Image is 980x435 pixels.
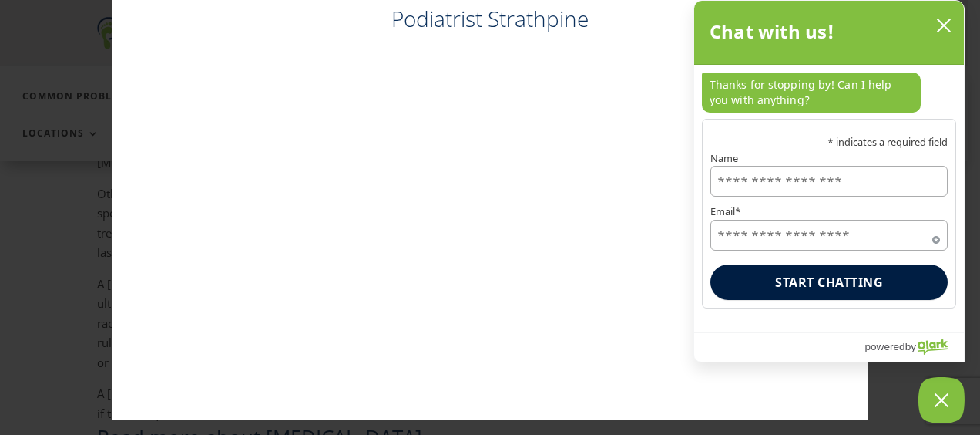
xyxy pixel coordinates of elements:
[864,337,904,356] span: powered
[864,333,964,362] a: Powered by Olark
[710,166,948,197] input: Name
[128,4,852,42] h4: Podiatrist Strathpine
[931,14,956,37] button: close chatbox
[905,337,916,356] span: by
[694,65,964,119] div: chat
[710,16,835,47] h2: Chat with us!
[702,72,921,113] p: Thanks for stopping by! Can I help you with anything?
[932,233,940,241] span: Required field
[710,220,948,251] input: Email
[710,153,948,164] label: Name
[710,265,948,300] button: Start chatting
[710,207,948,217] label: Email*
[918,377,965,423] button: Close Chatbox
[710,137,948,147] p: * indicates a required field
